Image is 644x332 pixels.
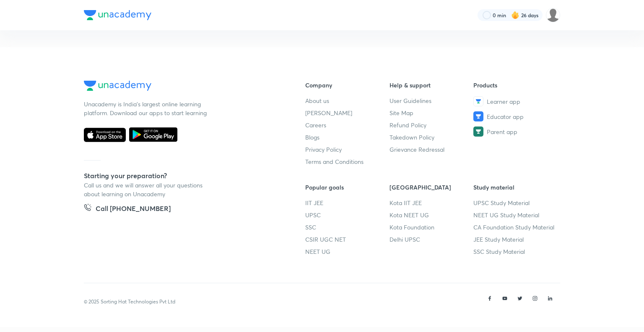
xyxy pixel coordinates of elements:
[390,145,474,154] a: Grievance Redressal
[96,203,171,215] h5: Call [PHONE_NUMBER]
[305,211,390,219] a: UPSC
[305,183,390,192] h6: Popular goals
[390,96,474,105] a: User Guidelines
[305,81,390,90] h6: Company
[305,121,326,129] span: Careers
[473,111,558,121] a: Educator app
[84,100,210,117] p: Unacademy is India’s largest online learning platform. Download our apps to start learning
[390,133,474,142] a: Takedown Policy
[305,96,390,105] a: About us
[84,298,175,306] p: © 2025 Sorting Hat Technologies Pvt Ltd
[305,157,390,166] a: Terms and Conditions
[84,181,210,198] p: Call us and we will answer all your questions about learning on Unacademy
[305,133,390,142] a: Blogs
[305,247,390,256] a: NEET UG
[390,108,474,117] a: Site Map
[473,247,558,256] a: SSC Study Material
[305,198,390,207] a: IIT JEE
[473,198,558,207] a: UPSC Study Material
[473,183,558,192] h6: Study material
[390,235,474,244] a: Delhi UPSC
[546,8,560,22] img: Tanya Kumari
[305,235,390,244] a: CSIR UGC NET
[473,223,558,232] a: CA Foundation Study Material
[390,183,474,192] h6: [GEOGRAPHIC_DATA]
[84,171,278,181] h5: Starting your preparation?
[473,235,558,244] a: JEE Study Material
[473,81,558,90] h6: Products
[305,223,390,232] a: SSC
[305,108,390,117] a: [PERSON_NAME]
[305,145,390,154] a: Privacy Policy
[84,81,278,93] a: Company Logo
[473,211,558,219] a: NEET UG Study Material
[511,11,519,19] img: streak
[473,96,483,106] img: Learner app
[390,223,474,232] a: Kota Foundation
[473,126,483,137] img: Parent app
[487,97,520,106] span: Learner app
[390,81,474,90] h6: Help & support
[84,10,151,20] img: Company Logo
[390,198,474,207] a: Kota IIT JEE
[390,121,474,129] a: Refund Policy
[473,96,558,106] a: Learner app
[473,111,483,121] img: Educator app
[305,121,390,129] a: Careers
[84,81,151,91] img: Company Logo
[487,127,517,136] span: Parent app
[487,112,524,121] span: Educator app
[84,203,171,215] a: Call [PHONE_NUMBER]
[473,126,558,137] a: Parent app
[390,211,474,219] a: Kota NEET UG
